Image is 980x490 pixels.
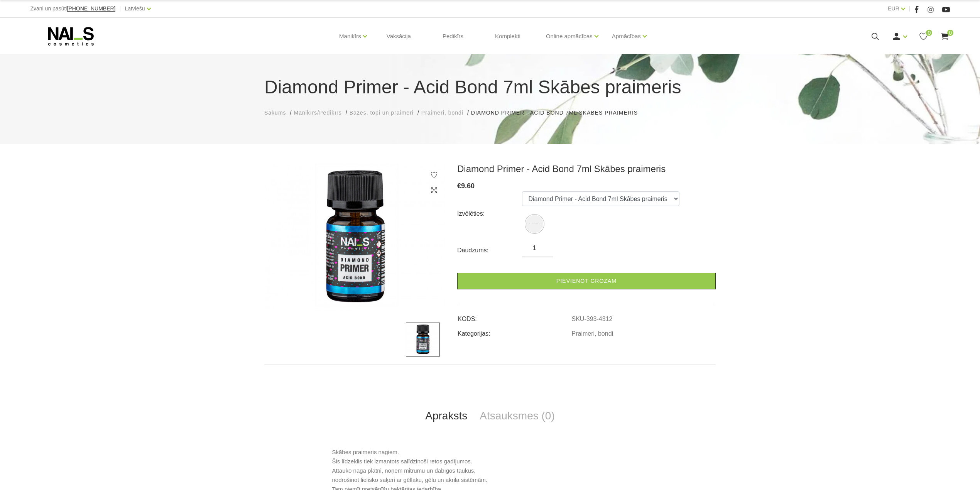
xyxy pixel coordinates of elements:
a: Manikīrs/Pedikīrs [294,109,341,117]
div: Daudzums: [457,244,522,257]
div: Zvani un pasūti [30,4,116,14]
span: | [909,4,911,14]
span: Manikīrs/Pedikīrs [294,110,341,116]
a: EUR [888,4,899,13]
a: Sākums [264,109,286,117]
a: Komplekti [489,18,527,55]
img: ... [264,163,446,311]
a: Bāzes, topi un praimeri [350,109,414,117]
td: KODS: [457,309,571,324]
span: € [457,182,461,190]
td: Kategorijas: [457,324,571,338]
a: Praimeri, bondi [572,330,613,337]
a: Pedikīrs [436,18,470,55]
img: Diamond Primer - Acid Bond 7ml Skābes praimeris [526,215,543,233]
div: Izvēlēties: [457,208,522,220]
span: Praimeri, bondi [421,110,463,116]
a: Apmācības [612,21,641,52]
img: ... [406,323,440,357]
a: Atsauksmes (0) [473,403,561,429]
a: Pievienot grozam [457,273,716,289]
span: 0 [947,30,953,36]
span: [PHONE_NUMBER] [67,5,115,12]
a: Praimeri, bondi [421,109,463,117]
span: Bāzes, topi un praimeri [350,110,414,116]
a: 0 [919,32,928,41]
a: Vaksācija [380,18,417,55]
span: | [119,4,121,14]
span: 9.60 [461,182,475,190]
a: 0 [940,32,950,41]
a: Latviešu [125,4,145,13]
li: Diamond Primer - Acid Bond 7ml Skābes praimeris [471,109,645,117]
h3: Diamond Primer - Acid Bond 7ml Skābes praimeris [457,163,716,175]
a: SKU-393-4312 [572,316,613,323]
span: Sākums [264,110,286,116]
h1: Diamond Primer - Acid Bond 7ml Skābes praimeris [264,73,716,101]
a: Manikīrs [339,21,361,52]
a: Online apmācības [546,21,593,52]
a: Apraksts [419,403,473,429]
span: 0 [926,30,932,36]
a: [PHONE_NUMBER] [67,6,115,12]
